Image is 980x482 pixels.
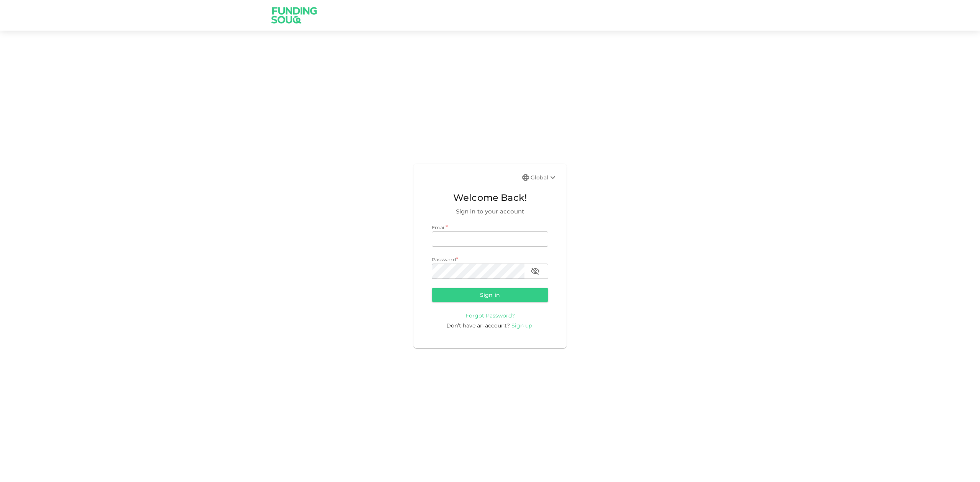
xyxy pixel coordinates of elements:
[432,257,456,262] span: Password
[432,207,548,216] span: Sign in to your account
[465,312,515,319] a: Forgot Password?
[531,173,557,182] div: Global
[511,322,532,329] span: Sign up
[432,191,548,205] span: Welcome Back!
[432,288,548,302] button: Sign in
[432,231,548,247] input: email
[432,225,446,230] span: Email
[446,322,510,329] span: Don’t have an account?
[432,264,524,279] input: password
